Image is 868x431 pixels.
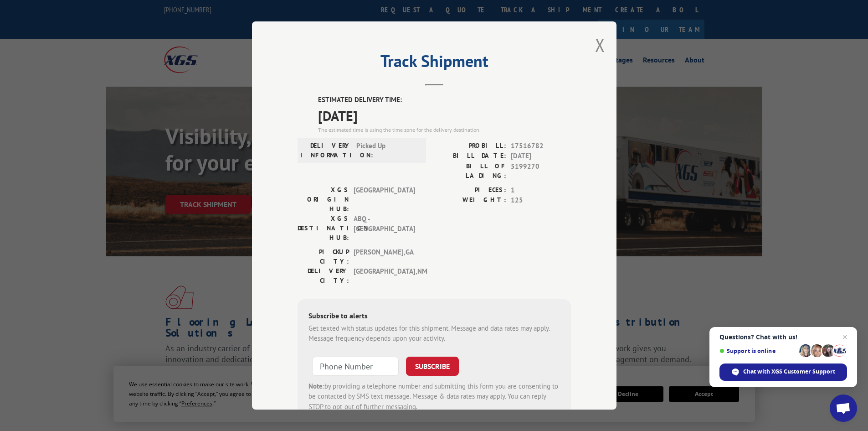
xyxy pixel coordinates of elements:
[511,195,571,206] span: 125
[298,266,349,286] label: DELIVERY CITY:
[298,247,349,266] label: PICKUP CITY:
[354,214,415,243] span: ABQ - [GEOGRAPHIC_DATA]
[434,185,506,196] label: PIECES:
[308,381,560,412] div: by providing a telephone number and submitting this form you are consenting to be contacted by SM...
[743,368,835,376] span: Chat with XGS Customer Support
[308,382,324,390] strong: Note:
[434,161,506,181] label: BILL OF LADING:
[298,214,349,243] label: XGS DESTINATION HUB:
[434,195,506,206] label: WEIGHT:
[511,185,571,196] span: 1
[719,348,796,354] span: Support is online
[318,126,571,134] div: The estimated time is using the time zone for the delivery destination.
[511,151,571,161] span: [DATE]
[434,151,506,161] label: BILL DATE:
[298,55,571,72] h2: Track Shipment
[308,323,560,344] div: Get texted with status updates for this shipment. Message and data rates may apply. Message frequ...
[511,161,571,181] span: 5199270
[595,33,605,57] button: Close modal
[719,363,847,381] span: Chat with XGS Customer Support
[830,395,857,422] a: Open chat
[318,95,571,105] label: ESTIMATED DELIVERY TIME:
[406,357,459,376] button: SUBSCRIBE
[354,185,415,214] span: [GEOGRAPHIC_DATA]
[354,247,415,266] span: [PERSON_NAME] , GA
[719,333,847,341] span: Questions? Chat with us!
[318,105,571,126] span: [DATE]
[434,141,506,151] label: PROBILL:
[298,185,349,214] label: XGS ORIGIN HUB:
[308,310,560,323] div: Subscribe to alerts
[511,141,571,151] span: 17516782
[354,266,415,286] span: [GEOGRAPHIC_DATA] , NM
[356,141,418,160] span: Picked Up
[312,357,399,376] input: Phone Number
[300,141,352,160] label: DELIVERY INFORMATION:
